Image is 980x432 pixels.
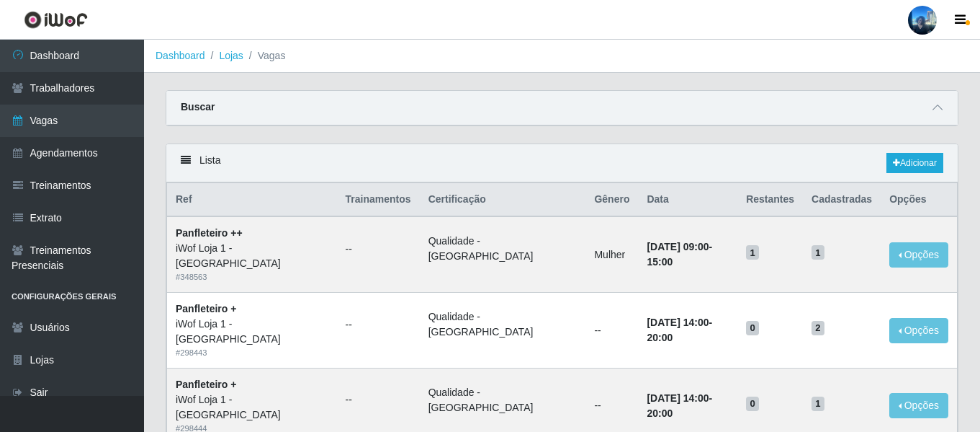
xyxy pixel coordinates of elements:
div: iWof Loja 1 - [GEOGRAPHIC_DATA] [176,317,328,347]
strong: - [647,241,712,268]
time: 20:00 [647,332,673,343]
div: # 348563 [176,271,328,283]
button: Opções [889,318,948,343]
ul: -- [346,242,411,257]
span: 1 [812,245,824,260]
ul: -- [346,317,411,332]
ul: -- [346,392,411,407]
td: Mulher [585,216,638,292]
a: Dashboard [156,50,205,61]
strong: Panfleteiro + [176,303,236,314]
td: -- [585,293,638,369]
div: iWof Loja 1 - [GEOGRAPHIC_DATA] [176,241,328,271]
span: 0 [746,321,759,335]
div: iWof Loja 1 - [GEOGRAPHIC_DATA] [176,392,328,423]
li: Qualidade - [GEOGRAPHIC_DATA] [428,385,577,415]
th: Opções [881,183,957,217]
span: 0 [746,397,759,411]
nav: breadcrumb [144,40,980,73]
th: Certificação [420,183,586,217]
div: Lista [166,144,958,182]
li: Qualidade - [GEOGRAPHIC_DATA] [428,234,577,264]
th: Trainamentos [337,183,420,217]
th: Gênero [585,183,638,217]
span: 1 [812,397,824,411]
strong: Buscar [181,101,215,113]
div: # 298443 [176,347,328,359]
time: [DATE] 14:00 [647,392,709,404]
time: 15:00 [647,256,673,268]
li: Qualidade - [GEOGRAPHIC_DATA] [428,309,577,340]
th: Restantes [737,183,803,217]
strong: Panfleteiro + [176,379,236,390]
th: Cadastradas [803,183,881,217]
th: Ref [167,183,337,217]
time: [DATE] 09:00 [647,241,709,252]
th: Data [638,183,737,217]
button: Opções [889,393,948,418]
strong: - [647,317,712,343]
a: Adicionar [886,153,943,173]
time: [DATE] 14:00 [647,317,709,328]
a: Lojas [219,50,243,61]
img: CoreUI Logo [24,11,88,29]
li: Vagas [243,48,286,63]
strong: - [647,392,712,419]
span: 2 [812,321,824,335]
button: Opções [889,242,948,268]
time: 20:00 [647,407,673,419]
span: 1 [746,245,759,260]
strong: Panfleteiro ++ [176,227,243,239]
